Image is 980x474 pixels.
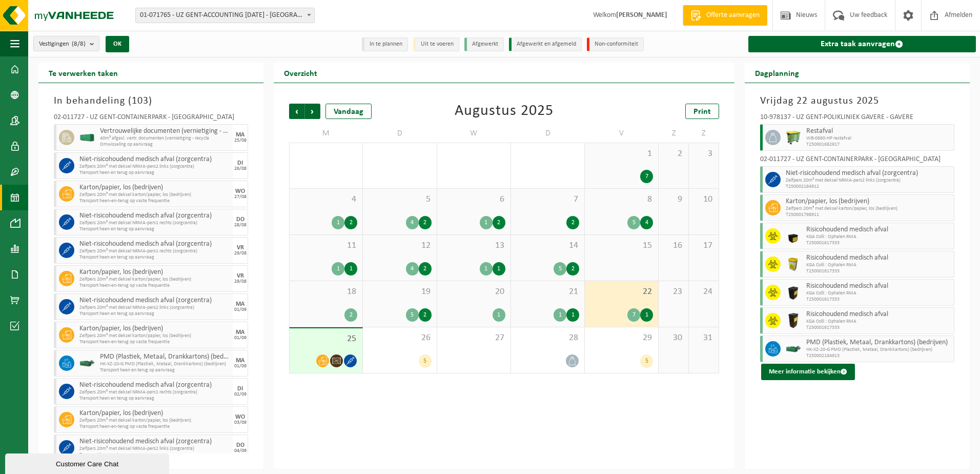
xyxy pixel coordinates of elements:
[806,254,951,262] span: Risicohoudend medisch afval
[368,194,431,205] span: 5
[79,311,230,317] span: Transport heen en terug op aanvraag
[786,313,801,328] img: LP-SB-00060-HPE-51
[236,132,244,138] div: MA
[640,170,653,183] div: 7
[234,448,247,453] div: 04/09
[627,308,640,322] div: 7
[79,339,230,345] span: Transport heen-en-terug op vaste frequentie
[54,93,248,109] h3: In behandeling ( )
[79,325,230,333] span: Karton/papier, los (bedrijven)
[79,134,95,142] img: HK-XA-40-GN-00
[760,114,954,124] div: 10-978137 - UZ GENT-POLIKLINIEK GAVERE - GAVERE
[237,245,244,251] div: VR
[760,156,954,166] div: 02-011727 - UZ GENT-CONTAINERPARK - [GEOGRAPHIC_DATA]
[235,414,245,420] div: WO
[419,354,432,368] div: 5
[344,216,357,229] div: 2
[79,276,230,283] span: Zelfpers 20m³ met deksel karton/papier, los (bedrijven)
[806,353,951,359] span: T250002184913
[234,166,247,171] div: 26/08
[106,36,129,52] button: OK
[806,135,951,142] span: WB-0660-HP restafval
[295,194,357,205] span: 4
[79,192,230,198] span: Zelfpers 20m³ met deksel karton/papier, los (bedrijven)
[493,262,505,275] div: 1
[590,240,653,251] span: 15
[72,41,86,47] count: (8/8)
[79,360,95,367] img: HK-XZ-20-GN-03
[79,164,230,170] span: Zelfpers 20m³ met deksel NRMA-pers2 links (zorgcentra)
[509,37,582,51] li: Afgewerkt en afgemeld
[100,135,230,142] span: 40m³ afgesl. vertr. documenten (vernietiging - recycla
[79,198,230,204] span: Transport heen-en-terug op vaste frequentie
[786,197,951,206] span: Karton/papier, los (bedrijven)
[237,386,243,392] div: DI
[79,389,230,396] span: Zelfpers 20m³ met deksel NRMA-pers1 rechts (zorgcentra)
[786,285,801,300] img: LP-SB-00050-HPE-51
[79,446,230,452] span: Zelfpers 20m³ met deksel NRMA-pers2 links (zorgcentra)
[493,308,505,322] div: 1
[516,194,579,205] span: 7
[79,333,230,339] span: Zelfpers 20m³ met deksel karton/papier, los (bedrijven)
[627,216,640,229] div: 5
[419,308,432,322] div: 2
[234,279,247,284] div: 29/08
[590,286,653,298] span: 22
[480,262,493,275] div: 1
[136,8,314,23] span: 01-071765 - UZ GENT-ACCOUNTING 0 BC - GENT
[806,347,951,353] span: HK-XZ-20-G PMD (Plastiek, Metaal, Drankkartons) (bedrijven)
[38,63,128,83] h2: Te verwerken taken
[406,216,419,229] div: 4
[806,268,951,274] span: T250001617333
[406,262,419,275] div: 4
[237,273,244,279] div: VR
[590,194,653,205] span: 8
[344,308,357,322] div: 2
[566,308,579,322] div: 1
[664,332,683,344] span: 30
[786,228,801,244] img: LP-SB-00030-HPE-51
[39,36,86,52] span: Vestigingen
[566,216,579,229] div: 2
[806,325,951,331] span: T250001617333
[332,216,344,229] div: 1
[100,353,230,361] span: PMD (Plastiek, Metaal, Drankkartons) (bedrijven)
[234,223,247,228] div: 28/08
[236,329,244,335] div: MA
[79,248,230,254] span: Zelfpers 20m³ met deksel NRMA-pers1 rechts (zorgcentra)
[516,332,579,344] span: 28
[694,194,713,205] span: 10
[79,226,230,232] span: Transport heen en terug op aanvraag
[274,63,328,83] h2: Overzicht
[234,194,247,200] div: 27/08
[295,240,357,251] span: 11
[806,240,951,246] span: T250001617333
[79,297,230,305] span: Niet-risicohoudend medisch afval (zorgcentra)
[362,37,408,51] li: In te plannen
[694,240,713,251] span: 17
[704,10,762,21] span: Offerte aanvragen
[464,37,504,51] li: Afgewerkt
[442,240,505,251] span: 13
[100,142,230,148] span: Omwisseling op aanvraag
[234,392,247,397] div: 02/09
[786,206,951,212] span: Zelfpers 20m³ met deksel karton/papier, los (bedrijven)
[745,63,809,83] h2: Dagplanning
[554,262,566,275] div: 5
[748,36,976,52] a: Extra taak aanvragen
[79,268,230,276] span: Karton/papier, los (bedrijven)
[234,420,247,425] div: 03/09
[305,104,320,119] span: Volgende
[806,226,951,234] span: Risicohoudend medisch afval
[406,308,419,322] div: 5
[640,354,653,368] div: 5
[236,442,244,448] div: DO
[480,216,493,229] div: 1
[590,148,653,160] span: 1
[761,364,855,380] button: Meer informatie bekijken
[664,286,683,298] span: 23
[806,319,951,325] span: KGA Colli : Ophalen RMA
[786,169,951,177] span: Niet-risicohoudend medisch afval (zorgcentra)
[786,345,801,353] img: HK-XZ-20-GN-03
